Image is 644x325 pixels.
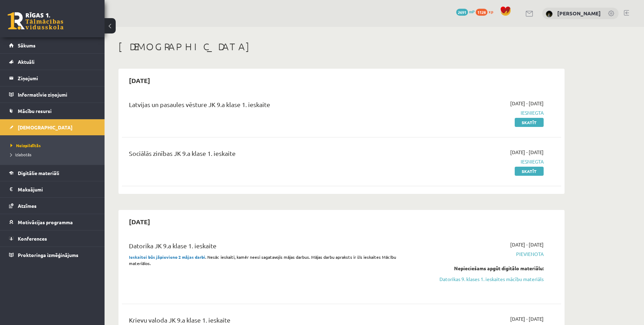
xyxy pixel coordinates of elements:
a: Rīgas 1. Tālmācības vidusskola [8,12,63,30]
span: [DATE] - [DATE] [510,241,544,248]
div: Sociālās zinības JK 9.a klase 1. ieskaite [129,149,402,161]
a: Skatīt [515,118,544,127]
a: 2691 mP [456,9,475,14]
span: 2691 [456,9,468,16]
div: Nepieciešams apgūt digitālo materiālu: [412,265,544,272]
a: Atzīmes [9,198,96,214]
a: Datorikas 9. klases 1. ieskaites mācību materiāls [412,275,544,283]
legend: Informatīvie ziņojumi [18,86,96,103]
span: [DATE] - [DATE] [510,315,544,323]
span: 1128 [476,9,488,16]
a: Motivācijas programma [9,214,96,230]
span: mP [469,9,475,14]
div: Latvijas un pasaules vēsture JK 9.a klase 1. ieskaite [129,100,402,113]
span: [DATE] - [DATE] [510,149,544,156]
span: xp [489,9,493,14]
span: Proktoringa izmēģinājums [18,252,78,258]
a: Sākums [9,37,96,53]
h1: [DEMOGRAPHIC_DATA] [118,41,565,53]
span: Mācību resursi [18,108,52,114]
a: Aktuāli [9,54,96,70]
a: Informatīvie ziņojumi [9,86,96,103]
span: . Nesāc ieskaiti, kamēr neesi sagatavojis mājas darbus. Mājas darbu apraksts ir šīs ieskaites Māc... [129,254,396,266]
a: Maksājumi [9,181,96,197]
a: Digitālie materiāli [9,165,96,181]
a: 1128 xp [476,9,497,14]
span: Sākums [18,42,36,48]
a: Izlabotās [10,151,98,158]
span: Iesniegta [412,109,544,116]
img: Katrīna Arāja [546,10,553,17]
a: Skatīt [515,167,544,176]
span: Aktuāli [18,59,34,65]
a: Neizpildītās [10,142,98,149]
a: Konferences [9,230,96,247]
span: Atzīmes [18,203,37,209]
legend: Maksājumi [18,181,96,197]
span: Digitālie materiāli [18,170,59,176]
a: Proktoringa izmēģinājums [9,247,96,263]
a: Ziņojumi [9,70,96,86]
a: Mācību resursi [9,103,96,119]
span: Pievienota [412,250,544,258]
span: Motivācijas programma [18,219,73,225]
div: Datorika JK 9.a klase 1. ieskaite [129,241,402,254]
a: [DEMOGRAPHIC_DATA] [9,119,96,135]
span: Iesniegta [412,158,544,165]
h2: [DATE] [122,213,157,230]
span: Konferences [18,235,47,242]
strong: Ieskaitei būs jāpievieno 2 mājas darbi [129,254,205,260]
span: Izlabotās [10,152,31,157]
span: [DEMOGRAPHIC_DATA] [18,124,72,130]
a: [PERSON_NAME] [557,10,601,17]
h2: [DATE] [122,72,157,89]
legend: Ziņojumi [18,70,96,86]
span: Neizpildītās [10,143,41,148]
span: [DATE] - [DATE] [510,100,544,107]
